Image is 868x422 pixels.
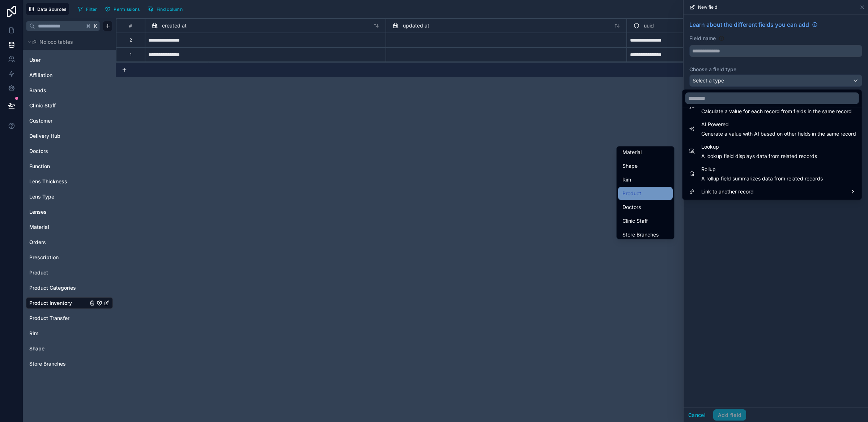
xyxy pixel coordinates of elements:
[26,69,113,81] div: Affiliation
[29,102,56,109] span: Clinic Staff
[157,7,183,12] span: Find column
[29,56,88,64] a: User
[86,7,97,12] span: Filter
[29,284,76,291] span: Product Categories
[701,188,754,196] span: Link to another record
[701,153,817,160] span: A lookup field displays data from related records
[29,163,88,170] a: Function
[29,315,69,322] span: Product Transfer
[29,178,88,185] a: Lens Thickness
[29,254,59,261] span: Prescription
[37,7,67,12] span: Data Sources
[622,148,642,157] span: Material
[29,132,88,140] a: Delivery Hub
[622,230,659,239] span: Store Branches
[29,299,72,307] span: Product Inventory
[114,7,140,12] span: Permissions
[130,52,132,57] div: 1
[29,148,88,155] a: Doctors
[29,239,88,246] a: Orders
[622,175,631,184] span: Rim
[29,117,52,124] span: Customer
[622,162,638,170] span: Shape
[129,37,132,43] div: 2
[29,117,88,124] a: Customer
[26,358,113,370] div: Store Branches
[29,208,88,216] a: Lenses
[701,131,856,138] span: Generate a value with AI based on other fields in the same record
[123,23,138,29] div: #
[622,189,641,198] span: Product
[29,269,88,276] a: Product
[29,269,48,276] span: Product
[644,22,654,29] span: uuid
[26,328,113,339] div: Rim
[29,208,47,216] span: Lenses
[29,299,88,307] a: Product Inventory
[39,38,73,46] span: Noloco tables
[162,22,187,29] span: created at
[26,267,113,278] div: Product
[26,252,113,263] div: Prescription
[26,236,113,248] div: Orders
[75,4,100,14] button: Filter
[29,56,41,64] span: User
[26,100,113,111] div: Clinic Staff
[26,161,113,172] div: Function
[701,165,823,174] span: Rollup
[26,3,69,15] button: Data Sources
[102,4,142,14] button: Permissions
[145,4,185,14] button: Find column
[29,132,60,140] span: Delivery Hub
[29,345,44,352] span: Shape
[26,191,113,203] div: Lens Type
[403,22,429,29] span: updated at
[29,284,88,291] a: Product Categories
[29,102,88,109] a: Clinic Staff
[26,206,113,218] div: Lenses
[26,312,113,324] div: Product Transfer
[26,282,113,294] div: Product Categories
[29,360,88,367] a: Store Branches
[26,37,109,47] button: Noloco tables
[622,203,641,212] span: Doctors
[29,254,88,261] a: Prescription
[29,239,46,246] span: Orders
[26,221,113,233] div: Material
[29,223,49,231] span: Material
[622,217,648,225] span: Clinic Staff
[29,163,50,170] span: Function
[29,360,66,367] span: Store Branches
[29,72,52,79] span: Affiliation
[29,315,88,322] a: Product Transfer
[29,87,46,94] span: Brands
[701,120,856,129] span: AI Powered
[102,4,145,14] a: Permissions
[29,193,54,200] span: Lens Type
[29,87,88,94] a: Brands
[26,54,113,66] div: User
[26,85,113,96] div: Brands
[26,297,113,309] div: Product Inventory
[29,223,88,231] a: Material
[26,130,113,142] div: Delivery Hub
[26,115,113,127] div: Customer
[29,345,88,352] a: Shape
[29,193,88,200] a: Lens Type
[701,175,823,183] span: A rollup field summarizes data from related records
[29,330,38,337] span: Rim
[26,145,113,157] div: Doctors
[26,343,113,354] div: Shape
[29,330,88,337] a: Rim
[93,24,98,29] span: K
[29,148,48,155] span: Doctors
[701,143,817,152] span: Lookup
[701,108,852,115] span: Calculate a value for each record from fields in the same record
[26,176,113,187] div: Lens Thickness
[29,72,88,79] a: Affiliation
[29,178,67,185] span: Lens Thickness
